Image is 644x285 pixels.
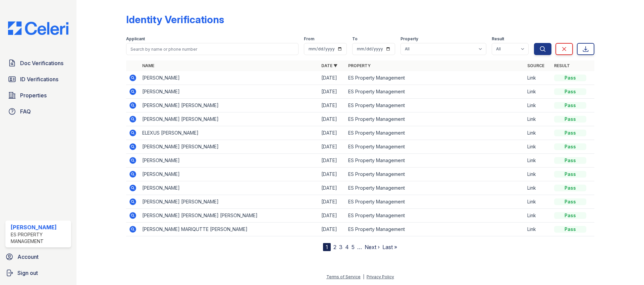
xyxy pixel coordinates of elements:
[20,107,31,115] span: FAQ
[319,223,345,236] td: [DATE]
[304,36,314,42] label: From
[339,244,342,250] a: 3
[140,154,319,168] td: [PERSON_NAME]
[525,112,551,126] td: Link
[525,168,551,181] td: Link
[319,140,345,154] td: [DATE]
[319,71,345,85] td: [DATE]
[319,209,345,223] td: [DATE]
[348,63,371,68] a: Property
[140,168,319,181] td: [PERSON_NAME]
[525,223,551,236] td: Link
[525,71,551,85] td: Link
[352,244,355,250] a: 5
[11,223,68,231] div: [PERSON_NAME]
[140,99,319,112] td: [PERSON_NAME] [PERSON_NAME]
[554,102,586,109] div: Pass
[525,85,551,99] td: Link
[3,266,74,280] a: Sign out
[319,85,345,99] td: [DATE]
[525,126,551,140] td: Link
[345,140,525,154] td: ES Property Management
[345,168,525,181] td: ES Property Management
[5,56,71,70] a: Doc Verifications
[525,140,551,154] td: Link
[525,99,551,112] td: Link
[333,244,336,250] a: 2
[367,274,394,279] a: Privacy Policy
[525,181,551,195] td: Link
[142,63,154,68] a: Name
[319,154,345,168] td: [DATE]
[382,244,397,250] a: Last »
[554,116,586,123] div: Pass
[554,130,586,136] div: Pass
[345,209,525,223] td: ES Property Management
[345,195,525,209] td: ES Property Management
[525,195,551,209] td: Link
[3,250,74,264] a: Account
[126,36,145,42] label: Applicant
[345,112,525,126] td: ES Property Management
[554,75,586,81] div: Pass
[554,212,586,219] div: Pass
[319,112,345,126] td: [DATE]
[17,269,38,277] span: Sign out
[345,71,525,85] td: ES Property Management
[140,209,319,223] td: [PERSON_NAME] [PERSON_NAME] [PERSON_NAME]
[554,157,586,164] div: Pass
[319,99,345,112] td: [DATE]
[352,36,358,42] label: To
[3,21,74,35] img: CE_Logo_Blue-a8612792a0a2168367f1c8372b55b34899dd931a85d93a1a3d3e32e68fde9ad4.png
[345,99,525,112] td: ES Property Management
[365,244,380,250] a: Next ›
[140,112,319,126] td: [PERSON_NAME] [PERSON_NAME]
[345,126,525,140] td: ES Property Management
[527,63,544,68] a: Source
[140,85,319,99] td: [PERSON_NAME]
[492,36,504,42] label: Result
[140,223,319,236] td: [PERSON_NAME] MARIQUTTE [PERSON_NAME]
[20,75,58,83] span: ID Verifications
[357,243,362,251] span: …
[326,274,361,279] a: Terms of Service
[126,13,224,26] div: Identity Verifications
[20,59,63,67] span: Doc Verifications
[345,181,525,195] td: ES Property Management
[5,105,71,118] a: FAQ
[319,181,345,195] td: [DATE]
[323,243,331,251] div: 1
[554,185,586,191] div: Pass
[525,154,551,168] td: Link
[525,209,551,223] td: Link
[140,195,319,209] td: [PERSON_NAME] [PERSON_NAME]
[554,171,586,178] div: Pass
[20,91,47,99] span: Properties
[11,231,68,245] div: ES Property Management
[140,71,319,85] td: [PERSON_NAME]
[363,274,364,279] div: |
[126,43,299,55] input: Search by name or phone number
[319,126,345,140] td: [DATE]
[17,253,39,261] span: Account
[319,168,345,181] td: [DATE]
[345,244,349,250] a: 4
[554,88,586,95] div: Pass
[140,181,319,195] td: [PERSON_NAME]
[554,226,586,233] div: Pass
[400,36,418,42] label: Property
[321,63,337,68] a: Date ▼
[345,223,525,236] td: ES Property Management
[554,143,586,150] div: Pass
[140,126,319,140] td: ELEXUS [PERSON_NAME]
[554,198,586,205] div: Pass
[5,73,71,86] a: ID Verifications
[554,63,570,68] a: Result
[319,195,345,209] td: [DATE]
[5,89,71,102] a: Properties
[345,85,525,99] td: ES Property Management
[345,154,525,168] td: ES Property Management
[140,140,319,154] td: [PERSON_NAME] [PERSON_NAME]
